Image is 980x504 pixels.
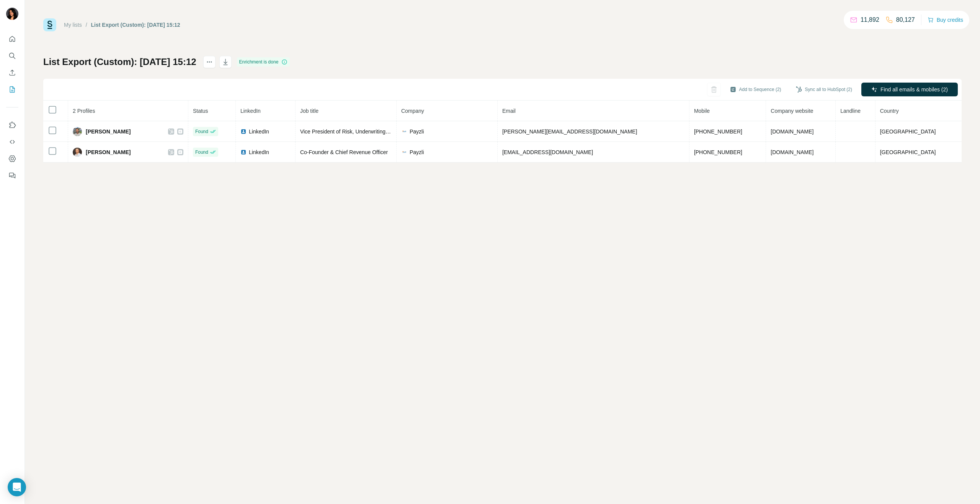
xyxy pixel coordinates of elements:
[86,148,131,156] span: [PERSON_NAME]
[43,18,56,31] img: Surfe Logo
[861,15,879,24] p: 11,892
[249,148,269,156] span: LinkedIn
[6,118,18,132] button: Use Surfe on LinkedIn
[401,149,407,155] img: company-logo
[6,152,18,166] button: Dashboard
[203,56,216,68] button: actions
[237,57,290,67] div: Enrichment is done
[725,84,787,95] button: Add to Sequence (2)
[6,135,18,149] button: Use Surfe API
[6,83,18,96] button: My lists
[8,478,26,496] div: Open Intercom Messenger
[195,149,208,156] span: Found
[6,169,18,182] button: Feedback
[193,108,208,114] span: Status
[771,149,813,155] span: [DOMAIN_NAME]
[6,66,18,80] button: Enrich CSV
[502,128,637,135] span: [PERSON_NAME][EMAIL_ADDRESS][DOMAIN_NAME]
[694,108,710,114] span: Mobile
[240,108,261,114] span: LinkedIn
[771,108,813,114] span: Company website
[880,108,899,114] span: Country
[928,15,963,25] button: Buy credits
[300,128,418,135] span: Vice President of Risk, Underwriting & Collections
[410,148,424,156] span: Payzli
[880,86,948,93] span: Find all emails & mobiles (2)
[401,108,424,114] span: Company
[861,83,958,96] button: Find all emails & mobiles (2)
[240,128,247,135] img: LinkedIn logo
[300,149,388,155] span: Co-Founder & Chief Revenue Officer
[73,127,82,136] img: Avatar
[91,21,180,29] div: List Export (Custom): [DATE] 15:12
[401,128,407,135] img: company-logo
[694,128,742,135] span: [PHONE_NUMBER]
[43,56,196,68] h1: List Export (Custom): [DATE] 15:12
[880,128,936,135] span: [GEOGRAPHIC_DATA]
[195,128,208,135] span: Found
[249,128,269,135] span: LinkedIn
[410,128,424,135] span: Payzli
[840,108,861,114] span: Landline
[502,108,516,114] span: Email
[86,128,131,135] span: [PERSON_NAME]
[694,149,742,155] span: [PHONE_NUMBER]
[6,49,18,63] button: Search
[791,84,857,95] button: Sync all to HubSpot (2)
[64,22,82,28] a: My lists
[502,149,593,155] span: [EMAIL_ADDRESS][DOMAIN_NAME]
[73,148,82,157] img: Avatar
[240,149,247,155] img: LinkedIn logo
[896,15,915,24] p: 80,127
[6,32,18,46] button: Quick start
[86,21,87,29] li: /
[880,149,936,155] span: [GEOGRAPHIC_DATA]
[6,8,18,20] img: Avatar
[300,108,318,114] span: Job title
[73,108,95,114] span: 2 Profiles
[771,128,813,135] span: [DOMAIN_NAME]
